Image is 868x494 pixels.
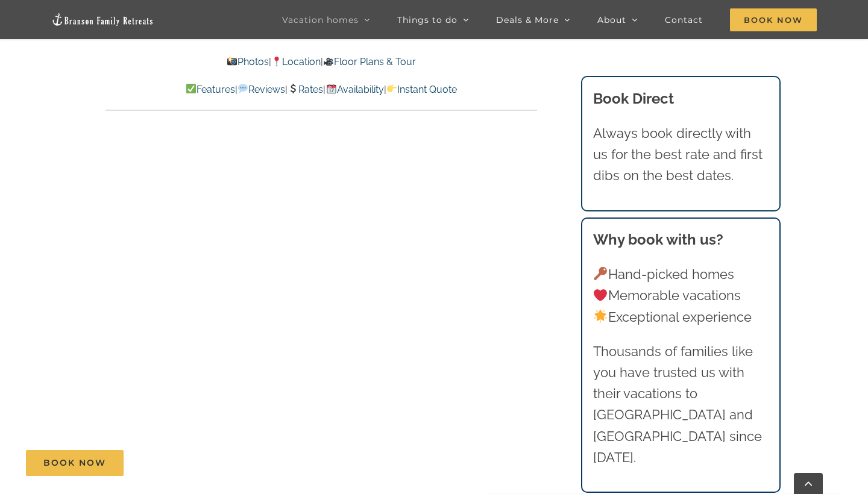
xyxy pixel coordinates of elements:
a: Reviews [237,84,285,95]
img: Branson Family Retreats Logo [51,13,154,27]
p: Thousands of families like you have trusted us with their vacations to [GEOGRAPHIC_DATA] and [GEO... [593,341,769,468]
span: Book Now [43,458,106,468]
span: Things to do [397,16,458,24]
img: 💬 [238,84,248,93]
span: Vacation homes [282,16,359,24]
img: 🔑 [594,267,607,280]
p: Hand-picked homes Memorable vacations Exceptional experience [593,264,769,328]
a: Rates [288,84,323,95]
h3: Why book with us? [593,229,769,251]
img: ✅ [186,84,196,93]
a: Availability [325,84,383,95]
span: Deals & More [496,16,559,24]
b: Book Direct [593,90,674,107]
a: Instant Quote [386,84,457,95]
p: | | | | [105,82,537,98]
img: ❤️ [594,289,607,302]
img: 📆 [327,84,336,93]
span: About [597,16,626,24]
p: Always book directly with us for the best rate and first dibs on the best dates. [593,123,769,187]
a: Features [186,84,235,95]
span: Contact [665,16,703,24]
a: Book Now [26,450,124,476]
span: Book Now [730,8,817,31]
img: 💲 [288,84,298,93]
img: 👉 [387,84,397,93]
img: 🌟 [594,310,607,323]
